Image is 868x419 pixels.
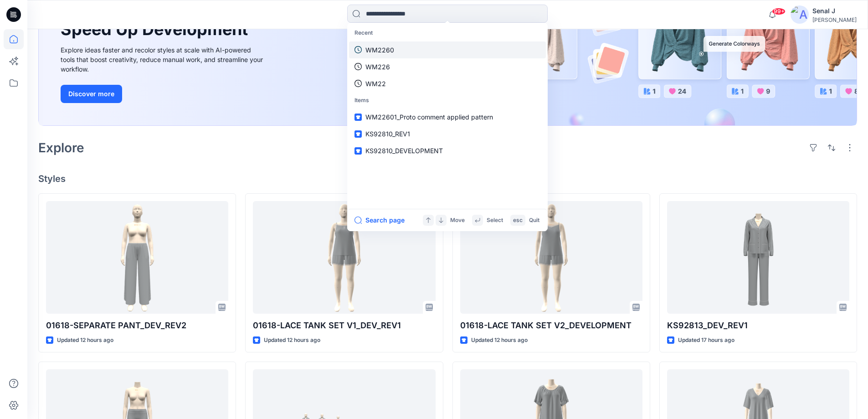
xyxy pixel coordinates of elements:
span: WM22601_Proto comment applied pattern [365,113,493,121]
a: WM226 [349,58,546,75]
div: Explore ideas faster and recolor styles at scale with AI-powered tools that boost creativity, red... [61,45,266,74]
p: Updated 17 hours ago [678,336,734,345]
h2: Explore [38,140,84,155]
p: Select [487,216,503,225]
p: Updated 12 hours ago [57,336,113,345]
p: WM226 [365,62,390,72]
p: Updated 12 hours ago [471,336,528,345]
p: Recent [349,25,546,41]
a: WM22601_Proto comment applied pattern [349,109,546,125]
div: Senal J [812,5,857,16]
span: 99+ [772,8,786,15]
p: WM2260 [365,45,394,55]
p: Move [450,216,465,225]
a: KS92810_REV1 [349,125,546,142]
span: KS92810_REV1 [365,130,410,138]
p: Quit [529,216,539,225]
a: 01618-LACE TANK SET V2_DEVELOPMENT [460,201,642,314]
a: WM22 [349,75,546,92]
p: Items [349,92,546,109]
a: KS92813_DEV_REV1 [667,201,849,314]
a: KS92810_DEVELOPMENT [349,142,546,159]
p: esc [513,216,523,225]
div: [PERSON_NAME] [812,16,857,23]
p: 01618-LACE TANK SET V2_DEVELOPMENT [460,319,642,332]
button: Search page [354,215,405,226]
span: KS92810_DEVELOPMENT [365,147,443,155]
img: avatar [791,5,809,24]
a: WM2260 [349,41,546,58]
a: Discover more [61,85,266,103]
p: 01618-SEPARATE PANT_DEV_REV2 [46,319,228,332]
p: KS92813_DEV_REV1 [667,319,849,332]
h4: Styles [38,173,857,184]
p: WM22 [365,79,386,88]
p: Updated 12 hours ago [264,336,320,345]
p: 01618-LACE TANK SET V1_DEV_REV1 [253,319,435,332]
a: 01618-LACE TANK SET V1_DEV_REV1 [253,201,435,314]
button: Discover more [61,85,122,103]
a: 01618-SEPARATE PANT_DEV_REV2 [46,201,228,314]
